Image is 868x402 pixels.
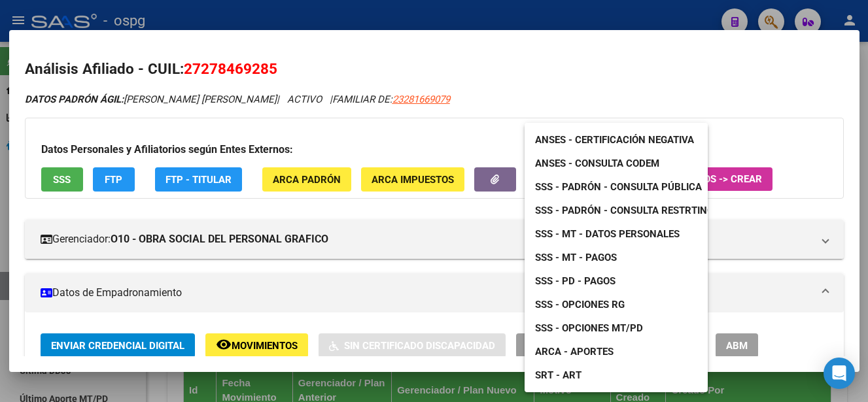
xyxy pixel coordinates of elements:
[535,252,617,263] span: SSS - MT - Pagos
[525,175,712,199] a: SSS - Padrón - Consulta Pública
[525,340,624,363] a: ARCA - Aportes
[525,293,635,316] a: SSS - Opciones RG
[535,299,625,310] span: SSS - Opciones RG
[535,275,616,287] span: SSS - PD - Pagos
[535,369,582,381] span: SRT - ART
[535,322,643,334] span: SSS - Opciones MT/PD
[525,316,653,340] a: SSS - Opciones MT/PD
[525,222,690,246] a: SSS - MT - Datos Personales
[535,346,614,358] span: ARCA - Aportes
[535,205,729,216] span: SSS - Padrón - Consulta Restrtingida
[535,134,694,146] span: ANSES - Certificación Negativa
[525,246,627,269] a: SSS - MT - Pagos
[535,158,659,169] span: ANSES - Consulta CODEM
[525,363,708,387] a: SRT - ART
[535,181,702,193] span: SSS - Padrón - Consulta Pública
[525,152,670,175] a: ANSES - Consulta CODEM
[525,269,626,293] a: SSS - PD - Pagos
[824,358,855,389] div: Open Intercom Messenger
[525,199,740,222] a: SSS - Padrón - Consulta Restrtingida
[535,228,680,240] span: SSS - MT - Datos Personales
[525,128,704,152] a: ANSES - Certificación Negativa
